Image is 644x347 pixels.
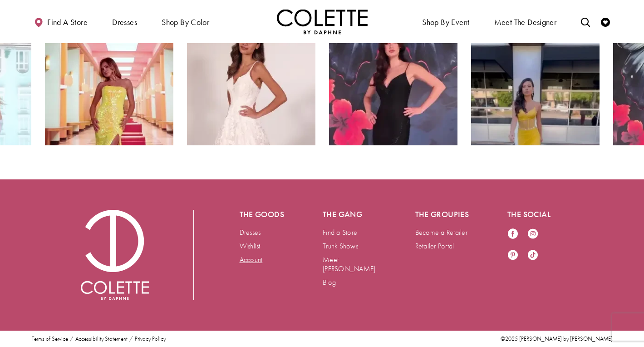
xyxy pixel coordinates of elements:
a: Dresses [240,228,261,237]
ul: Post footer menu [28,336,169,342]
a: Wishlist [240,241,261,251]
a: Instagram Feed Action #0 - Opens in new tab [187,17,315,145]
h5: The goods [240,210,287,219]
span: Shop by color [162,18,209,27]
img: Colette by Daphne [81,210,149,300]
h5: The gang [323,210,379,219]
span: ©2025 [PERSON_NAME] by [PERSON_NAME] [501,335,613,342]
a: Retailer Portal [415,241,454,251]
span: Meet the designer [494,18,557,27]
a: Blog [323,278,336,287]
a: Visit our Instagram - Opens in new tab [527,228,538,240]
a: Trunk Shows [323,241,358,251]
a: Toggle search [579,9,592,34]
a: Meet [PERSON_NAME] [323,255,375,273]
a: Find a Store [323,228,357,237]
span: Find a store [47,18,88,27]
span: Dresses [112,18,137,27]
span: Shop by color [159,9,211,34]
a: Visit Colette by Daphne Homepage [81,210,149,300]
img: Colette by Daphne [277,9,368,34]
a: Find a store [32,9,90,34]
a: Instagram Feed Action #0 - Opens in new tab [471,17,600,145]
a: Visit our Facebook - Opens in new tab [507,228,518,240]
a: Visit Home Page [277,9,368,34]
a: Check Wishlist [599,9,612,34]
h5: The groupies [415,210,472,219]
a: Visit our Pinterest - Opens in new tab [507,249,518,262]
a: Accessibility Statement [75,336,128,342]
h5: The social [507,210,564,219]
span: Dresses [110,9,139,34]
ul: Follow us [503,223,552,266]
a: Meet the designer [492,9,559,34]
a: Instagram Feed Action #0 - Opens in new tab [45,17,173,145]
a: Instagram Feed Action #0 - Opens in new tab [329,17,457,145]
a: Account [240,255,263,264]
a: Become a Retailer [415,228,467,237]
a: Visit our TikTok - Opens in new tab [527,249,538,262]
a: Terms of Service [32,336,68,342]
span: Shop By Event [420,9,472,34]
a: Privacy Policy [135,336,166,342]
span: Shop By Event [422,18,469,27]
